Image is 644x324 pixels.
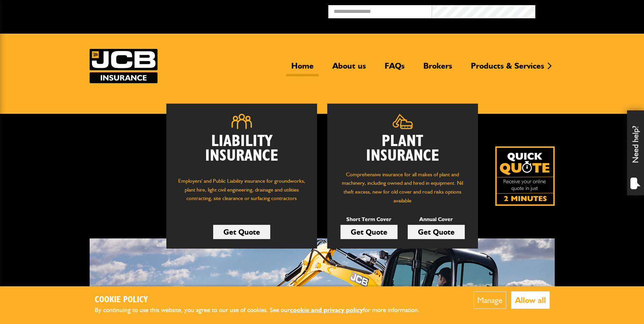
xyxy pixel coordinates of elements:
button: Manage [474,291,506,309]
a: Get Quote [408,225,465,239]
button: Allow all [511,291,550,309]
p: Short Term Cover [341,215,398,224]
a: Home [286,61,319,76]
a: JCB Insurance Services [90,49,158,83]
a: Get Quote [213,225,270,239]
a: FAQs [380,61,410,76]
img: Quick Quote [495,146,555,206]
p: Employers' and Public Liability insurance for groundworks, plant hire, light civil engineering, d... [177,177,307,209]
p: Annual Cover [408,215,465,224]
a: Products & Services [466,61,549,76]
button: Broker Login [535,5,639,16]
h2: Plant Insurance [337,134,468,163]
a: Get your insurance quote isn just 2-minutes [495,146,555,206]
h2: Liability Insurance [177,134,307,170]
a: About us [327,61,371,76]
p: By continuing to use this website, you agree to our use of cookies. See our for more information. [95,305,431,316]
p: Comprehensive insurance for all makes of plant and machinery, including owned and hired in equipm... [337,170,468,205]
div: Need help? [627,110,644,195]
h2: Cookie Policy [95,295,431,305]
img: JCB Insurance Services logo [90,49,158,83]
a: Get Quote [341,225,398,239]
a: Brokers [418,61,457,76]
a: cookie and privacy policy [290,306,363,314]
